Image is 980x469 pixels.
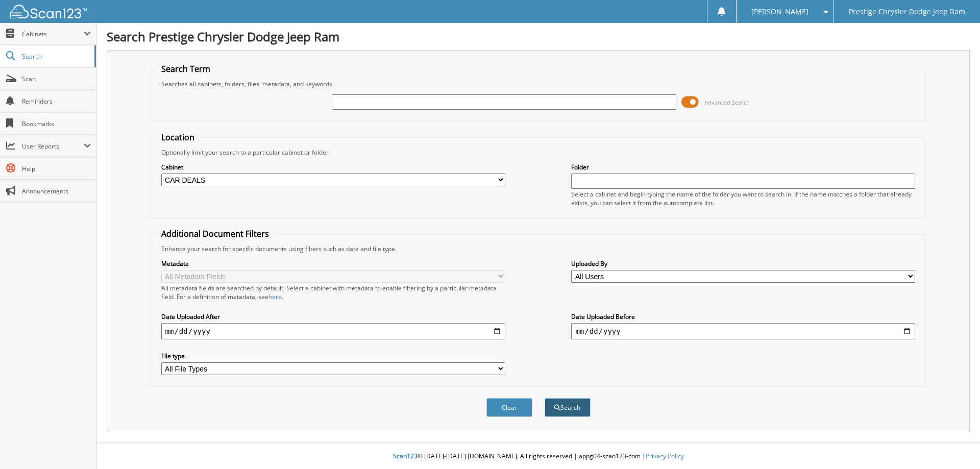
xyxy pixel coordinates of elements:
[22,164,91,173] span: Help
[571,323,915,339] input: end
[156,244,921,253] div: Enhance your search for specific documents using filters such as date and file type.
[393,452,418,460] span: Scan123
[107,28,970,45] h1: Search Prestige Chrysler Dodge Jeep Ram
[22,119,91,128] span: Bookmarks
[486,398,532,417] button: Clear
[161,163,505,171] label: Cabinet
[929,420,980,469] iframe: Chat Widget
[545,398,591,417] button: Search
[849,9,965,15] span: Prestige Chrysler Dodge Jeep Ram
[161,284,505,301] div: All metadata fields are searched by default. Select a cabinet with metadata to enable filtering b...
[646,452,684,460] a: Privacy Policy
[156,228,274,239] legend: Additional Document Filters
[161,312,505,321] label: Date Uploaded After
[96,444,980,469] div: © [DATE]-[DATE] [DOMAIN_NAME]. All rights reserved | appg04-scan123-com |
[156,80,921,88] div: Searches all cabinets, folders, files, metadata, and keywords
[571,312,915,321] label: Date Uploaded Before
[571,259,915,268] label: Uploaded By
[751,9,808,15] span: [PERSON_NAME]
[161,352,505,360] label: File type
[704,98,750,106] span: Advanced Search
[156,148,921,157] div: Optionally limit your search to a particular cabinet or folder
[22,75,91,83] span: Scan
[22,97,91,106] span: Reminders
[22,52,89,61] span: Search
[161,259,505,268] label: Metadata
[161,323,505,339] input: start
[571,190,915,207] div: Select a cabinet and begin typing the name of the folder you want to search in. If the name match...
[156,63,215,75] legend: Search Term
[10,5,87,18] img: scan123-logo-white.svg
[571,163,915,171] label: Folder
[22,142,84,151] span: User Reports
[156,132,200,143] legend: Location
[22,30,84,38] span: Cabinets
[22,187,91,195] span: Announcements
[268,292,282,301] a: here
